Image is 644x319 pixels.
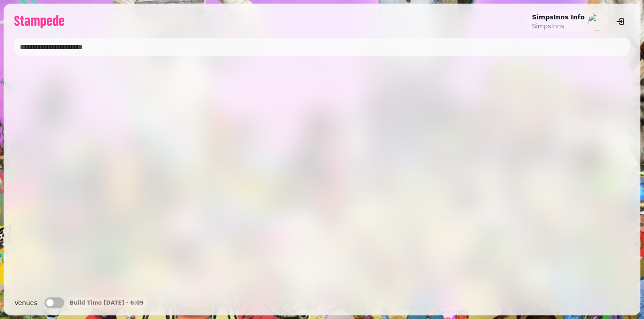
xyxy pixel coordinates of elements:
img: aHR0cHM6Ly93d3cuZ3JhdmF0YXIuY29tL2F2YXRhci81YzUzNmZhZGQ2OWI5MGRkMjBiNjI2ZTM3N2E4Njk2Nz9zPTE1MCZkP... [588,13,606,31]
h2: SimpsInns Info [532,13,585,22]
button: logout [612,13,630,31]
p: SimpsInns [532,22,585,31]
label: Venues [14,297,37,308]
img: logo [14,15,64,28]
p: Build Time [DATE] - 6:09 [70,299,144,306]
